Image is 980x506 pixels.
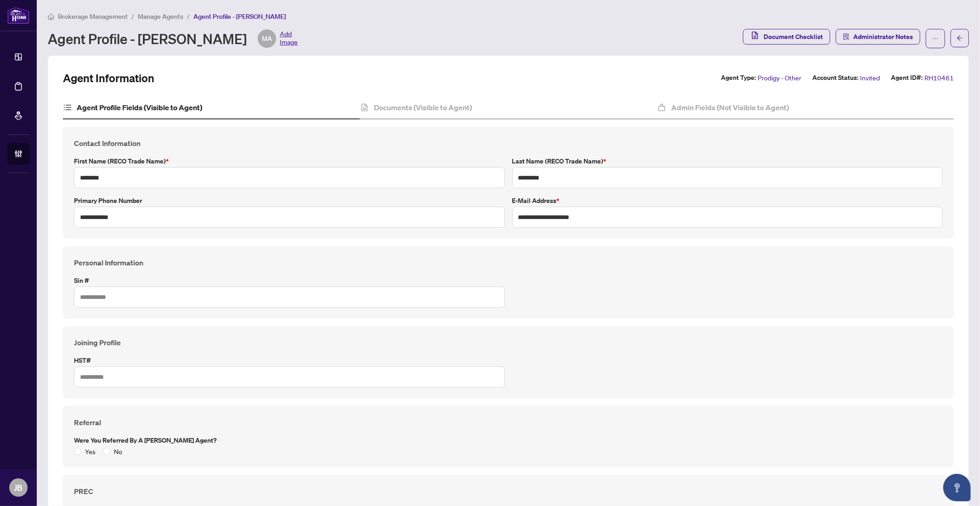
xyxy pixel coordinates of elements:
[131,11,134,22] li: /
[512,196,943,206] label: E-mail Address
[58,12,128,21] span: Brokerage Management
[721,73,756,83] label: Agent Type:
[74,355,505,365] label: HST#
[81,446,99,456] span: Yes
[764,29,823,44] span: Document Checklist
[812,73,858,83] label: Account Status:
[671,102,789,113] h4: Admin Fields (Not Visible to Agent)
[853,29,913,44] span: Administrator Notes
[891,73,923,83] label: Agent ID#:
[374,102,472,113] h4: Documents (Visible to Agent)
[187,11,190,22] li: /
[74,486,943,497] h4: PREC
[74,156,505,166] label: First Name (RECO Trade Name)
[924,73,954,83] span: RH10461
[138,12,183,21] span: Manage Agents
[512,156,943,166] label: Last Name (RECO Trade Name)
[14,481,23,494] span: JB
[860,73,880,83] span: Invited
[110,446,126,456] span: No
[836,29,920,45] button: Administrator Notes
[280,29,298,48] span: Add Image
[758,73,801,83] span: Prodigy - Other
[74,196,505,206] label: Primary Phone Number
[74,435,943,445] label: Were you referred by a [PERSON_NAME] Agent?
[932,35,939,42] span: ellipsis
[74,337,943,348] h4: Joining Profile
[7,7,29,24] img: logo
[743,29,830,45] button: Document Checklist
[63,71,154,85] h2: Agent Information
[74,257,943,268] h4: Personal Information
[48,13,54,20] span: home
[48,29,298,48] div: Agent Profile - [PERSON_NAME]
[74,417,943,428] h4: Referral
[957,35,963,41] span: arrow-left
[74,138,943,149] h4: Contact Information
[77,102,202,113] h4: Agent Profile Fields (Visible to Agent)
[74,275,505,286] label: Sin #
[843,34,850,40] span: solution
[943,474,971,501] button: Open asap
[262,34,272,44] span: MA
[193,12,286,21] span: Agent Profile - [PERSON_NAME]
